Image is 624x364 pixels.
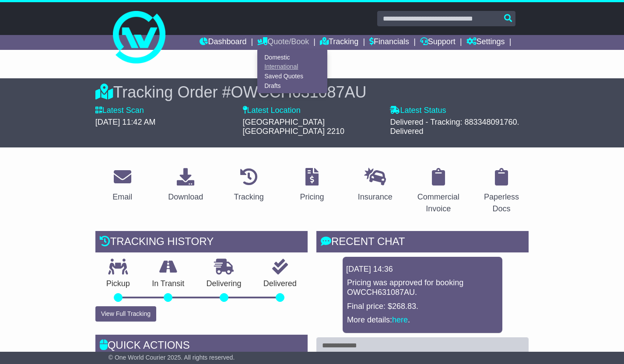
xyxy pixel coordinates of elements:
span: [DATE] 11:42 AM [95,118,156,126]
div: Commercial Invoice [417,191,460,215]
a: Tracking [320,35,358,50]
p: Delivering [195,279,252,289]
a: Email [107,165,138,206]
div: Tracking [234,191,263,203]
div: Tracking history [95,231,308,255]
a: Financials [369,35,409,50]
label: Latest Location [243,106,301,115]
a: Download [162,165,209,206]
p: Final price: $268.83. [347,302,498,311]
label: Latest Scan [95,106,144,115]
div: RECENT CHAT [316,231,529,255]
a: International [258,62,327,72]
button: View Full Tracking [95,306,156,322]
a: here [392,315,408,324]
p: Pricing was approved for booking OWCCH631087AU. [347,278,498,297]
div: Quote/Book [257,50,327,93]
a: Insurance [352,165,398,206]
a: Domestic [258,52,327,62]
a: Support [420,35,456,50]
span: Delivered - Tracking: 883348091760. Delivered [390,118,519,136]
p: Delivered [252,279,308,289]
a: Dashboard [200,35,246,50]
p: More details: . [347,315,498,325]
a: Pricing [294,165,330,206]
a: Tracking [228,165,269,206]
div: Insurance [358,191,393,203]
p: In Transit [141,279,195,289]
a: Commercial Invoice [411,165,466,218]
a: Settings [466,35,505,50]
span: © One World Courier 2025. All rights reserved. [109,354,235,361]
label: Latest Status [390,106,446,115]
div: Quick Actions [95,335,308,358]
div: Pricing [300,191,324,203]
a: Paperless Docs [474,165,529,218]
p: Pickup [95,279,141,289]
a: Saved Quotes [258,72,327,81]
div: Paperless Docs [480,191,523,215]
a: Drafts [258,81,327,91]
span: [GEOGRAPHIC_DATA] [GEOGRAPHIC_DATA] 2210 [243,118,344,136]
div: Email [112,191,132,203]
div: [DATE] 14:36 [346,265,499,274]
a: Quote/Book [257,35,309,50]
span: OWCCH631087AU [231,83,366,101]
div: Tracking Order # [95,83,529,101]
div: Download [168,191,203,203]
